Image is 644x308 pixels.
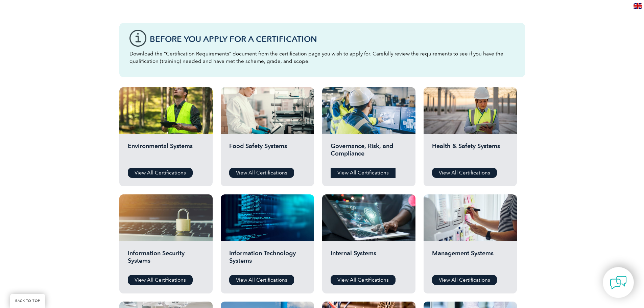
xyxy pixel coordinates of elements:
[229,142,306,163] h2: Food Safety Systems
[432,168,497,178] a: View All Certifications
[129,50,515,65] p: Download the “Certification Requirements” document from the certification page you wish to apply ...
[331,250,407,270] h2: Internal Systems
[229,275,294,285] a: View All Certifications
[128,142,204,163] h2: Environmental Systems
[128,275,193,285] a: View All Certifications
[128,168,193,178] a: View All Certifications
[432,250,508,270] h2: Management Systems
[331,168,396,178] a: View All Certifications
[432,142,508,163] h2: Health & Safety Systems
[128,250,204,270] h2: Information Security Systems
[229,250,306,270] h2: Information Technology Systems
[150,35,515,43] h3: Before You Apply For a Certification
[10,294,45,308] a: BACK TO TOP
[331,275,396,285] a: View All Certifications
[432,275,497,285] a: View All Certifications
[331,142,407,163] h2: Governance, Risk, and Compliance
[634,3,642,9] img: en
[610,274,627,291] img: contact-chat.png
[229,168,294,178] a: View All Certifications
